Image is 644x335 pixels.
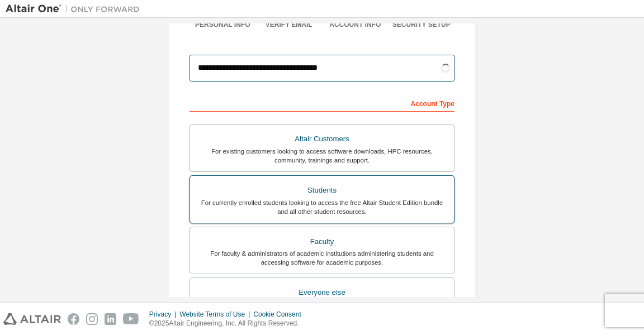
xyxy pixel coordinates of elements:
div: Altair Customers [197,131,447,147]
div: Account Info [322,20,389,29]
img: Altair One [6,3,145,15]
div: Security Setup [389,20,455,29]
div: Account Type [190,94,454,112]
img: linkedin.svg [105,313,116,325]
img: youtube.svg [123,313,139,325]
div: Students [197,183,447,198]
img: altair_logo.svg [3,313,61,325]
p: © 2025 Altair Engineering, Inc. All Rights Reserved. [149,319,308,328]
div: Verify Email [256,20,323,29]
div: Cookie Consent [253,310,307,319]
div: For faculty & administrators of academic institutions administering students and accessing softwa... [197,249,447,267]
div: Personal Info [190,20,256,29]
div: For existing customers looking to access software downloads, HPC resources, community, trainings ... [197,147,447,165]
div: Website Terms of Use [179,310,253,319]
div: Everyone else [197,285,447,300]
div: Privacy [149,310,179,319]
img: facebook.svg [68,313,79,325]
div: Faculty [197,234,447,250]
img: instagram.svg [86,313,98,325]
div: For currently enrolled students looking to access the free Altair Student Edition bundle and all ... [197,198,447,216]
